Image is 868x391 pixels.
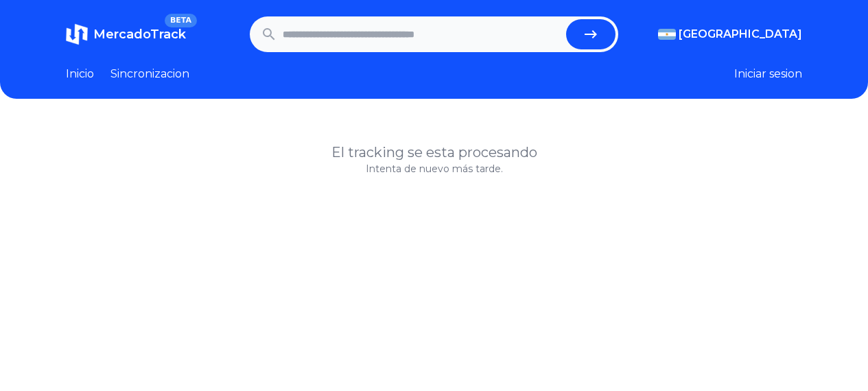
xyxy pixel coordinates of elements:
a: Inicio [66,66,94,82]
img: MercadoTrack [66,23,88,45]
a: MercadoTrackBETA [66,23,186,45]
span: [GEOGRAPHIC_DATA] [679,26,802,43]
p: Intenta de nuevo más tarde. [66,162,802,176]
span: MercadoTrack [93,27,186,42]
img: Argentina [658,29,676,40]
span: BETA [165,14,197,27]
button: [GEOGRAPHIC_DATA] [658,26,802,43]
a: Sincronizacion [110,66,189,82]
button: Iniciar sesion [734,66,802,82]
h1: El tracking se esta procesando [66,143,802,162]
